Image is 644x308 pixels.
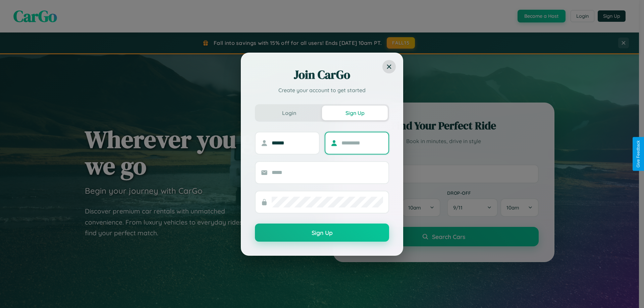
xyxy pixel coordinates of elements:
[256,106,322,120] button: Login
[322,106,388,120] button: Sign Up
[255,224,389,242] button: Sign Up
[636,140,641,168] div: Give Feedback
[255,67,389,83] h2: Join CarGo
[255,86,389,94] p: Create your account to get started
